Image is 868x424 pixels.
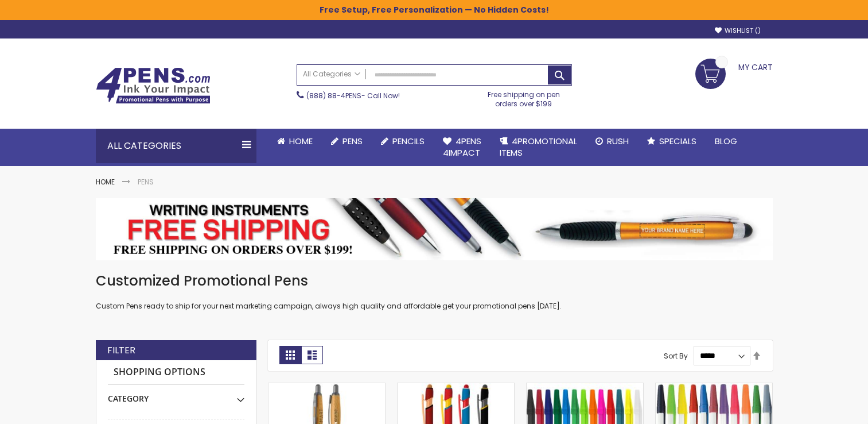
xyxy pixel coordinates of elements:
[289,135,313,147] span: Home
[279,346,301,364] strong: Grid
[268,383,385,392] a: Bamboo Sophisticate Pen - ColorJet Imprint
[322,129,372,154] a: Pens
[715,135,737,147] span: Blog
[96,198,773,260] img: Pens
[107,344,135,357] strong: Filter
[443,135,481,159] span: 4Pens 4impact
[527,383,643,392] a: Belfast B Value Stick Pen
[656,383,772,392] a: Belfast Value Stick Pen
[715,26,761,35] a: Wishlist
[297,65,366,84] a: All Categories
[398,383,514,392] a: Superhero Ellipse Softy Pen with Stylus - Laser Engraved
[306,91,400,101] span: - Call Now!
[96,67,211,104] img: 4Pens Custom Pens and Promotional Products
[96,272,773,311] div: Custom Pens ready to ship for your next marketing campaign, always high quality and affordable ge...
[434,129,491,166] a: 4Pens4impact
[664,350,688,360] label: Sort By
[706,129,746,154] a: Blog
[586,129,638,154] a: Rush
[372,129,434,154] a: Pencils
[491,129,586,166] a: 4PROMOTIONALITEMS
[96,272,773,290] h1: Customized Promotional Pens
[392,135,425,147] span: Pencils
[108,385,244,404] div: Category
[268,129,322,154] a: Home
[638,129,706,154] a: Specials
[476,86,572,109] div: Free shipping on pen orders over $199
[108,360,244,385] strong: Shopping Options
[607,135,629,147] span: Rush
[659,135,696,147] span: Specials
[138,177,154,187] strong: Pens
[306,91,361,101] a: (888) 88-4PENS
[96,129,256,163] div: All Categories
[500,135,577,159] span: 4PROMOTIONAL ITEMS
[96,177,115,187] a: Home
[342,135,363,147] span: Pens
[303,70,360,79] span: All Categories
